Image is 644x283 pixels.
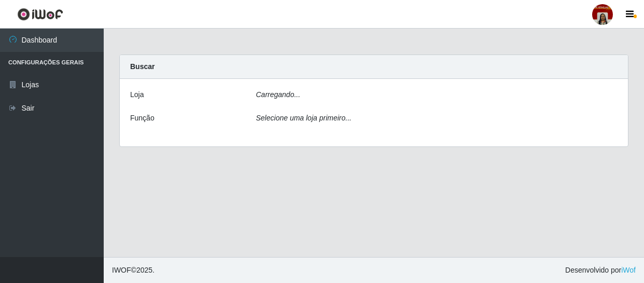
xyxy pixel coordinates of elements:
[112,266,131,274] span: IWOF
[112,265,155,276] span: © 2025 .
[130,62,155,71] strong: Buscar
[256,114,352,122] i: Selecione uma loja primeiro...
[565,265,636,276] span: Desenvolvido por
[256,90,301,99] i: Carregando...
[130,89,144,100] label: Loja
[621,266,636,274] a: iWof
[17,8,63,21] img: CoreUI Logo
[130,113,155,124] label: Função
